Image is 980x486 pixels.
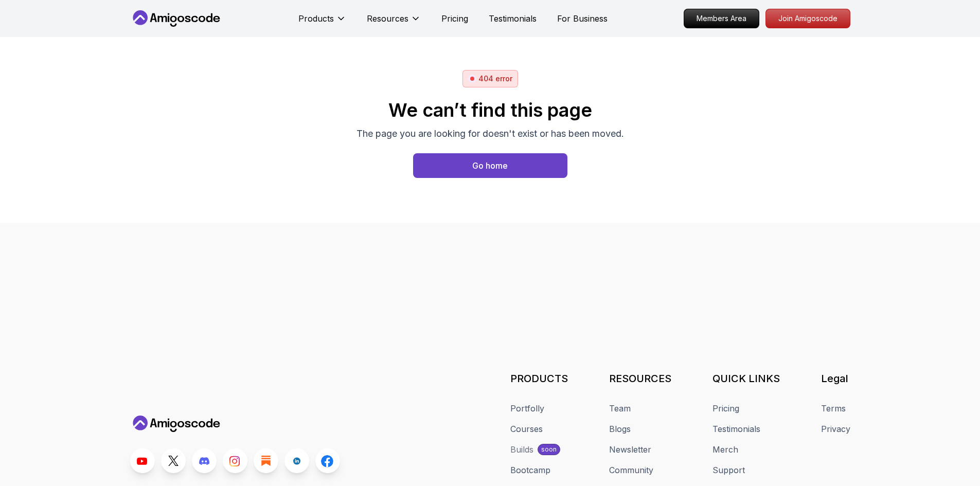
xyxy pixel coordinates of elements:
[712,443,738,456] a: Merch
[192,448,217,473] a: Discord link
[510,423,543,435] a: Courses
[510,402,544,415] a: Portfolly
[130,448,155,473] a: Youtube link
[609,371,671,386] h3: RESOURCES
[609,423,631,435] a: Blogs
[413,153,567,178] button: Go home
[413,153,567,178] a: Home page
[684,9,759,28] a: Members Area
[684,9,759,28] p: Members Area
[472,159,508,172] div: Go home
[765,9,850,28] a: Join Amigoscode
[489,12,537,25] a: Testimonials
[284,448,309,473] a: LinkedIn link
[712,464,745,476] a: Support
[357,100,624,120] h2: We can’t find this page
[223,448,247,473] a: Instagram link
[609,443,651,456] a: Newsletter
[315,448,340,473] a: Facebook link
[609,402,631,415] a: Team
[712,423,760,435] a: Testimonials
[357,127,624,141] p: The page you are looking for doesn't exist or has been moved.
[712,402,739,415] a: Pricing
[161,448,186,473] a: Twitter link
[821,402,846,415] a: Terms
[298,12,346,33] button: Products
[541,445,557,454] p: soon
[510,443,533,456] div: Builds
[298,12,334,25] p: Products
[557,12,608,25] a: For Business
[367,12,408,25] p: Resources
[510,464,550,476] a: Bootcamp
[821,371,850,386] h3: Legal
[766,9,850,28] p: Join Amigoscode
[510,371,568,386] h3: PRODUCTS
[712,371,780,386] h3: QUICK LINKS
[441,12,468,25] a: Pricing
[254,448,278,473] a: Blog link
[478,74,512,84] p: 404 error
[609,464,653,476] a: Community
[367,12,421,33] button: Resources
[821,423,850,435] a: Privacy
